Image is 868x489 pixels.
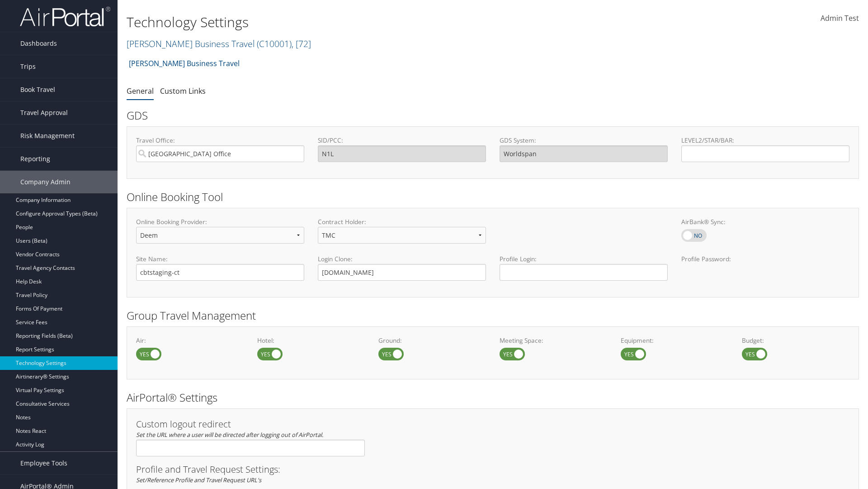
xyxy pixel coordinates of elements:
[821,13,859,23] span: Admin Test
[127,390,859,405] h2: AirPortal® Settings
[127,189,859,205] h2: Online Booking Tool
[136,420,365,429] h3: Custom logout redirect
[129,54,240,72] a: [PERSON_NAME] Business Travel
[20,171,71,193] span: Company Admin
[136,431,323,439] em: Set the URL where a user will be directed after logging out of AirPortal.
[20,452,67,475] span: Employee Tools
[318,254,486,264] label: Login Clone:
[621,336,728,345] label: Equipment:
[257,336,365,345] label: Hotel:
[257,38,292,50] span: ( C10001 )
[160,86,206,96] a: Custom Links
[318,217,486,226] label: Contract Holder:
[500,264,668,281] input: Profile Login:
[127,108,852,123] h2: GDS
[136,336,244,345] label: Air:
[681,229,707,242] label: AirBank® Sync
[500,254,668,280] label: Profile Login:
[127,86,154,96] a: General
[20,55,36,78] span: Trips
[742,336,849,345] label: Budget:
[500,136,668,145] label: GDS System:
[136,136,304,145] label: Travel Office:
[378,336,486,345] label: Ground:
[681,217,849,226] label: AirBank® Sync:
[318,136,486,145] label: SID/PCC:
[681,136,849,145] label: LEVEL2/STAR/BAR:
[20,125,75,147] span: Risk Management
[500,336,607,345] label: Meeting Space:
[292,38,311,50] span: , [ 72 ]
[20,78,55,101] span: Book Travel
[681,254,849,280] label: Profile Password:
[136,476,261,484] em: Set/Reference Profile and Travel Request URL's
[127,38,311,50] a: [PERSON_NAME] Business Travel
[136,254,304,264] label: Site Name:
[20,6,110,27] img: airportal-logo.png
[821,5,859,33] a: Admin Test
[136,217,304,226] label: Online Booking Provider:
[127,308,859,323] h2: Group Travel Management
[20,148,50,170] span: Reporting
[136,465,849,474] h3: Profile and Travel Request Settings:
[127,13,615,32] h1: Technology Settings
[20,101,68,124] span: Travel Approval
[20,32,57,55] span: Dashboards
